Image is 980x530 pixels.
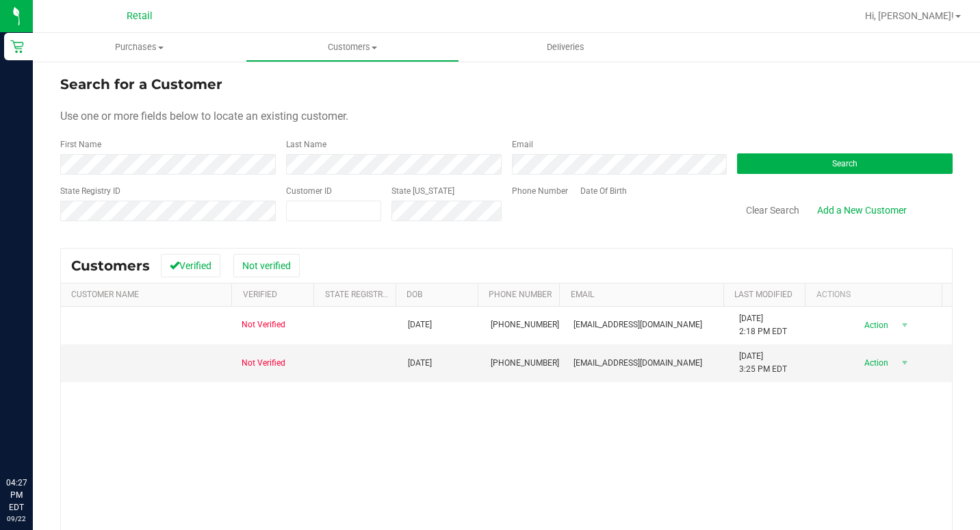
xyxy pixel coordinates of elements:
[10,40,24,53] inline-svg: Retail
[286,185,332,197] label: Customer ID
[573,357,702,370] span: [EMAIL_ADDRESS][DOMAIN_NAME]
[897,353,914,373] span: select
[391,185,454,197] label: State [US_STATE]
[242,357,285,370] span: Not Verified
[325,290,397,299] a: State Registry Id
[242,318,285,331] span: Not Verified
[60,138,101,151] label: First Name
[459,33,672,62] a: Deliveries
[489,290,552,299] a: Phone Number
[71,257,150,274] span: Customers
[161,254,220,277] button: Verified
[580,185,627,197] label: Date Of Birth
[243,290,277,299] a: Verified
[739,312,787,338] span: [DATE] 2:18 PM EDT
[60,110,348,123] span: Use one or more fields below to locate an existing customer.
[71,290,139,299] a: Customer Name
[40,418,57,435] iframe: Resource center unread badge
[233,254,300,277] button: Not verified
[6,477,27,514] p: 04:27 PM EDT
[33,33,246,62] a: Purchases
[14,420,55,462] iframe: Resource center
[832,159,857,168] span: Search
[737,153,953,174] button: Search
[573,318,702,331] span: [EMAIL_ADDRESS][DOMAIN_NAME]
[246,33,459,62] a: Customers
[571,290,594,299] a: Email
[816,290,937,299] div: Actions
[246,41,458,53] span: Customers
[408,357,432,370] span: [DATE]
[528,41,603,53] span: Deliveries
[6,514,27,524] p: 09/22
[127,10,153,22] span: Retail
[491,318,559,331] span: [PHONE_NUMBER]
[512,185,568,197] label: Phone Number
[33,41,246,53] span: Purchases
[737,199,808,222] button: Clear Search
[897,316,914,335] span: select
[407,290,422,299] a: DOB
[491,357,559,370] span: [PHONE_NUMBER]
[808,199,916,222] a: Add a New Customer
[512,138,533,151] label: Email
[852,316,897,335] span: Action
[739,350,787,376] span: [DATE] 3:25 PM EDT
[734,290,792,299] a: Last Modified
[60,76,222,92] span: Search for a Customer
[865,10,954,21] span: Hi, [PERSON_NAME]!
[286,138,326,151] label: Last Name
[852,353,897,373] span: Action
[408,318,432,331] span: [DATE]
[60,185,120,197] label: State Registry ID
